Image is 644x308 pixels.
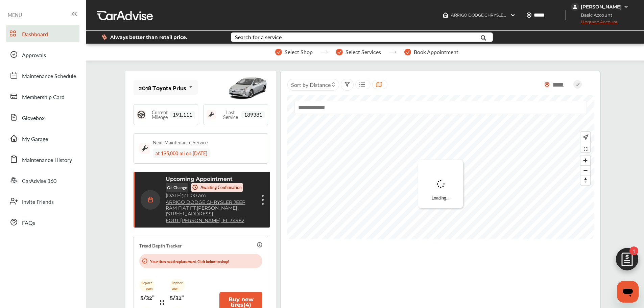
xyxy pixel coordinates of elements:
img: recenter.ce011a49.svg [581,134,589,141]
p: Replace soon [139,279,154,292]
span: Upgrade Account [571,19,618,28]
span: Dashboard [22,30,48,39]
div: 2018 Toyota Prius [139,84,186,91]
span: Select Shop [285,49,313,55]
a: Maintenance History [6,150,79,168]
img: maintenance_logo [207,110,216,119]
span: Basic Account [572,11,617,19]
span: Book Appointment [414,49,458,55]
div: Search for a service [235,34,282,40]
div: [PERSON_NAME] [581,4,622,10]
p: Your tires need replacement. Click below to shop! [150,258,229,264]
img: stepper-arrow.e24c07c6.svg [321,51,328,53]
p: Awaiting Confirmation [200,185,242,190]
p: Tread Depth Tracker [139,241,182,249]
span: My Garage [22,135,48,144]
a: Dashboard [6,25,79,42]
img: mobile_12569_st0640_046.jpg [228,72,268,103]
a: Membership Card [6,88,79,105]
img: header-down-arrow.9dd2ce7d.svg [510,13,516,18]
span: Last Service [219,110,241,119]
span: CarAdvise 360 [22,177,56,186]
a: Maintenance Schedule [6,67,79,84]
p: Oil Change [166,183,188,192]
p: Replace soon [170,279,185,292]
img: edit-cartIcon.11d11f9a.svg [611,245,643,277]
img: location_vector.a44bc228.svg [526,13,532,18]
a: Approvals [6,46,79,63]
div: at 195,000 mi on [DATE] [153,148,210,158]
img: stepper-checkmark.b5569197.svg [404,49,411,55]
span: 189381 [241,111,265,118]
button: Zoom in [580,156,590,165]
span: Current Mileage [149,110,170,119]
img: calendar-icon.35d1de04.svg [141,190,160,210]
div: Next Maintenance Service [153,139,208,146]
span: [DATE] [166,192,182,198]
span: Always better than retail price. [110,35,187,40]
img: header-home-logo.8d720a4f.svg [443,13,448,18]
span: @ [182,192,186,198]
span: MENU [8,12,22,18]
canvas: Map [287,95,594,239]
a: My Garage [6,129,79,147]
p: Upcoming Appointment [166,176,233,182]
button: Zoom out [580,165,590,175]
p: 5/32" [140,292,154,302]
span: Maintenance Schedule [22,72,76,81]
a: Invite Friends [6,192,79,210]
span: Invite Friends [22,198,54,207]
img: steering_logo [137,110,146,119]
a: ARRIGO DODGE CHRYSLER JEEP RAM FIAT FT.[PERSON_NAME] ,[STREET_ADDRESS] [166,199,255,217]
img: stepper-checkmark.b5569197.svg [275,49,282,55]
img: dollor_label_vector.a70140d1.svg [102,34,107,40]
a: Glovebox [6,109,79,126]
span: Sort by : [291,81,331,89]
div: Loading... [418,160,463,208]
span: Glovebox [22,114,45,123]
img: stepper-checkmark.b5569197.svg [336,49,343,55]
span: Approvals [22,51,46,60]
a: FAQs [6,213,79,231]
img: jVpblrzwTbfkPYzPPzSLxeg0AAAAASUVORK5CYII= [571,3,579,11]
span: FAQs [22,219,35,228]
img: WGsFRI8htEPBVLJbROoPRyZpYNWhNONpIPPETTm6eUC0GeLEiAAAAAElFTkSuQmCC [623,4,629,9]
img: header-divider.bc55588e.svg [565,10,566,20]
img: location_vector_orange.38f05af8.svg [544,82,550,88]
img: maintenance_logo [139,143,150,154]
span: 191,111 [170,111,195,118]
button: Reset bearing to north [580,175,590,185]
a: CarAdvise 360 [6,171,79,189]
span: 11:00 am [186,192,206,198]
span: Select Services [345,49,381,55]
span: Distance [310,81,331,89]
p: 5/32" [170,292,184,302]
img: tire_track_logo.b900bcbc.svg [160,300,164,305]
span: 1 [629,246,638,255]
img: stepper-arrow.e24c07c6.svg [389,51,396,53]
a: FORT [PERSON_NAME], FL 34982 [166,218,244,223]
span: Maintenance History [22,156,72,165]
img: time-orange.266c2dcb.svg [192,185,198,190]
iframe: Button to launch messaging window [617,281,639,303]
span: Membership Card [22,93,65,102]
